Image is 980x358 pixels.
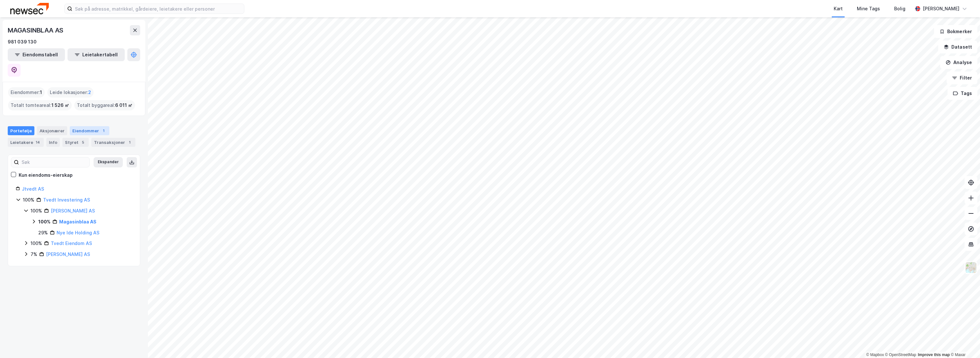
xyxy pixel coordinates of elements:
button: Bokmerker [934,25,977,38]
div: Transaksjoner [91,138,135,147]
button: Leietakertabell [68,48,125,61]
div: 100% [23,196,34,204]
iframe: Chat Widget [948,327,980,358]
span: 1 526 ㎡ [51,101,69,109]
div: 981 039 130 [8,38,37,46]
a: Tvedt Investering AS [43,197,90,203]
img: Z [965,261,977,274]
div: 5 [80,139,86,146]
div: 100% [31,240,42,247]
div: Totalt tomteareal : [8,100,72,110]
div: 100% [31,207,42,215]
div: Eiendommer : [8,87,45,98]
a: Mapbox [866,353,884,357]
div: Kontrollprogram for chat [948,327,980,358]
div: 29% [38,229,48,237]
a: Magasinblaa AS [59,219,96,224]
a: OpenStreetMap [885,353,916,357]
a: Improve this map [918,353,950,357]
div: Kun eiendoms-eierskap [19,171,73,179]
input: Søk på adresse, matrikkel, gårdeiere, leietakere eller personer [72,4,244,14]
button: Ekspander [94,157,123,167]
button: Datasett [938,41,977,53]
div: 1 [100,127,107,134]
div: 100% [38,218,50,226]
button: Analyse [940,56,977,69]
img: newsec-logo.f6e21ccffca1b3a03d2d.png [10,3,49,14]
div: Leietakere [8,138,44,147]
input: Søk [19,157,89,167]
div: Leide lokasjoner : [47,87,94,98]
div: 14 [34,139,41,146]
div: 7% [31,250,37,258]
button: Filter [947,71,977,84]
a: [PERSON_NAME] AS [46,251,90,257]
div: 1 [126,139,133,146]
a: Nye Ide Holding AS [57,230,99,235]
div: Info [46,138,60,147]
div: Eiendommer [70,126,109,135]
div: Totalt byggareal : [74,100,135,110]
div: Portefølje [8,126,34,135]
div: [PERSON_NAME] [923,5,959,13]
span: 1 [40,89,42,96]
div: Mine Tags [857,5,880,13]
a: [PERSON_NAME] AS [51,208,95,213]
div: MAGASINBLAA AS [8,25,65,35]
div: Styret [62,138,89,147]
div: Kart [834,5,843,13]
div: Bolig [894,5,905,13]
button: Tags [948,87,977,100]
button: Eiendomstabell [8,48,65,61]
a: Jtvedt AS [22,186,44,192]
span: 6 011 ㎡ [115,101,132,109]
div: Aksjonærer [37,126,67,135]
span: 2 [88,89,91,96]
a: Tvedt Eiendom AS [51,240,92,246]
